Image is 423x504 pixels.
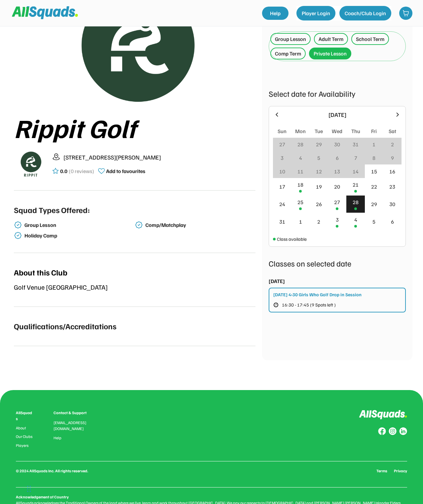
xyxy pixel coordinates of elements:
div: 15 [371,167,377,175]
div: 22 [371,183,377,191]
div: 18 [297,181,303,189]
div: 14 [353,167,359,175]
div: Thu [351,127,360,135]
img: Group%20copy%206.svg [399,427,407,435]
button: Player Login [296,6,335,20]
div: [DATE] [284,110,390,119]
div: [STREET_ADDRESS][PERSON_NAME] [63,153,255,162]
div: 11 [297,167,303,175]
div: [DATE] [269,277,285,285]
div: [EMAIL_ADDRESS][DOMAIN_NAME] [54,420,95,432]
div: (0 reviews) [69,167,94,175]
img: check-verified-01.svg [14,221,22,229]
div: 3 [281,154,284,162]
div: 30 [334,140,340,148]
div: Tue [315,127,323,135]
div: 19 [316,183,322,191]
div: 2 [317,218,320,226]
a: Terms [376,468,387,474]
div: Squad Types Offered: [14,204,90,216]
a: Our Clubs [16,434,34,439]
div: 23 [389,183,395,191]
div: 29 [371,200,377,208]
img: Group%20copy%208.svg [378,427,386,435]
div: Sun [278,127,287,135]
div: 9 [391,154,394,162]
div: Sat [389,127,396,135]
div: 16 [389,167,395,175]
div: Acknowledgement of Country [16,494,69,500]
div: 27 [279,140,285,148]
div: 1 [299,218,302,226]
div: Group Lesson [275,35,306,43]
div: 29 [316,140,322,148]
div: 31 [279,218,285,226]
div: Group Lesson [24,222,134,228]
div: 20 [334,183,340,191]
div: About this Club [14,266,67,278]
div: 25 [297,198,303,206]
div: 28 [353,198,359,206]
div: 2 [391,140,394,148]
div: 8 [372,154,375,162]
div: 3 [336,216,339,224]
div: Mon [295,127,306,135]
div: 4 [299,154,302,162]
div: 17 [279,183,285,191]
div: Fri [371,127,377,135]
div: Classes on selected date [269,257,406,269]
button: 16:30 - 17:45 (9 Spots left ) [273,301,349,309]
div: 24 [279,200,285,208]
div: 30 [389,200,395,208]
div: 7 [354,154,357,162]
div: AllSquads [16,410,34,422]
div: Qualifications/Accreditations [14,320,116,332]
div: Rippit Golf [14,113,255,142]
div: © 2024 AllSquads Inc. All rights reserved. [16,468,88,474]
div: 13 [334,167,340,175]
div: Contact & Support [54,410,95,416]
div: 31 [353,140,359,148]
div: Private Lesson [314,50,347,57]
div: Holiday Camp [24,233,134,239]
img: check-verified-01.svg [135,221,143,229]
div: Wed [332,127,342,135]
div: 1 [372,140,375,148]
div: 5 [317,154,320,162]
div: Add to favourites [106,167,145,175]
a: Help [262,7,288,20]
div: 12 [316,167,322,175]
div: 5 [372,218,375,226]
button: Coach/Club Login [339,6,391,20]
div: 26 [316,200,322,208]
img: Rippitlogov2_green.png [44,6,226,105]
span: 16:30 - 17:45 (9 Spots left ) [282,303,336,307]
div: 28 [297,140,303,148]
a: About [16,426,34,430]
img: Squad%20Logo.svg [12,6,78,19]
div: Class available [277,235,307,242]
div: Comp Term [275,50,301,57]
div: Comp/Matchplay [145,222,254,228]
img: check-verified-01.svg [14,232,22,239]
div: Adult Term [319,35,343,43]
img: Logo%20inverted.svg [359,410,407,419]
div: Select date for Availability [269,88,406,99]
div: 0.0 [60,167,67,175]
div: 27 [334,198,340,206]
div: Golf Venue [GEOGRAPHIC_DATA] [14,282,255,292]
div: 4 [354,216,357,224]
a: Help [54,436,61,440]
a: Privacy [394,468,407,474]
img: shopping-cart-01%20%281%29.svg [403,10,409,17]
a: Players [16,443,34,448]
div: 6 [336,154,339,162]
div: 21 [353,181,359,189]
div: [DATE] 4:30 Girls Who Golf Drop in Session [273,291,362,298]
div: School Term [356,35,384,43]
div: 10 [279,167,285,175]
div: 6 [391,218,394,226]
img: Rippitlogov2_green.png [14,147,47,180]
img: Group%20copy%207.svg [389,427,397,435]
